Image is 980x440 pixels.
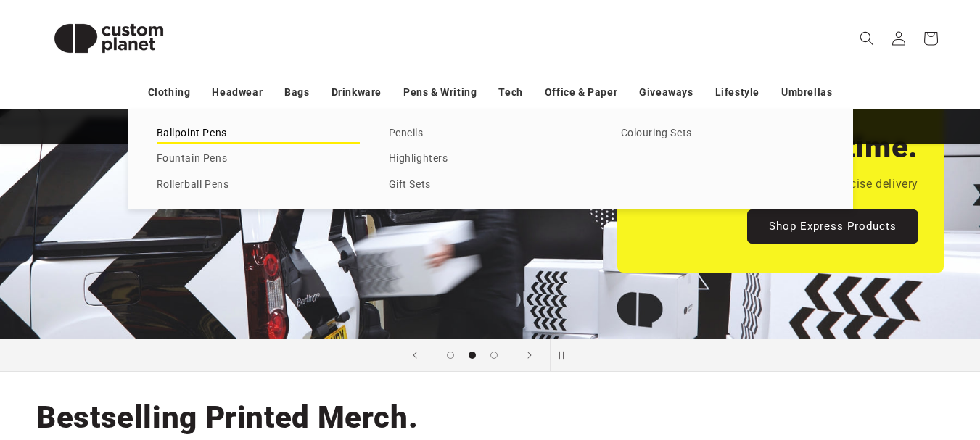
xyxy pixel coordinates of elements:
[498,80,522,105] a: Tech
[550,339,582,371] button: Pause slideshow
[148,80,191,105] a: Clothing
[157,149,360,169] a: Fountain Pens
[738,283,980,440] iframe: Chat Widget
[212,80,263,105] a: Headwear
[389,149,592,169] a: Highlighters
[851,22,883,54] summary: Search
[284,80,309,105] a: Bags
[514,339,545,371] button: Next slide
[639,80,693,105] a: Giveaways
[332,80,382,105] a: Drinkware
[389,175,592,195] a: Gift Sets
[403,80,477,105] a: Pens & Writing
[157,175,360,195] a: Rollerball Pens
[440,344,461,366] button: Load slide 1 of 3
[36,398,418,437] h2: Bestselling Printed Merch.
[781,80,832,105] a: Umbrellas
[399,339,431,371] button: Previous slide
[36,6,181,71] img: Custom Planet
[157,124,360,144] a: Ballpoint Pens
[621,124,824,144] a: Colouring Sets
[715,80,759,105] a: Lifestyle
[461,344,483,366] button: Load slide 2 of 3
[483,344,505,366] button: Load slide 3 of 3
[747,209,918,244] a: Shop Express Products
[545,80,617,105] a: Office & Paper
[389,124,592,144] a: Pencils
